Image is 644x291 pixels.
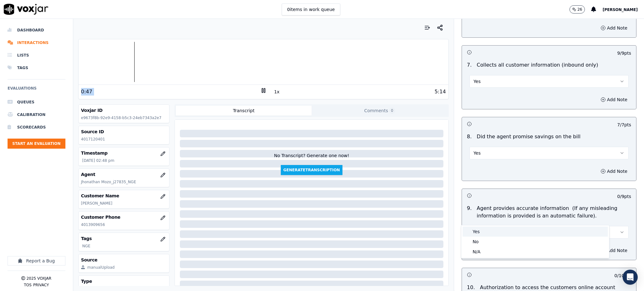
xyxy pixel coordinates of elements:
div: No Transcript? Generate one now! [274,152,349,165]
a: Scorecards [8,121,65,134]
h3: Source ID [81,129,167,135]
button: Comments [312,106,447,116]
h6: Evaluations [8,85,65,96]
button: Start an Evaluation [8,139,65,149]
a: Calibration [8,108,65,121]
p: 2025 Voxjar [26,276,51,281]
p: 26 [577,7,582,12]
p: [DATE] 02:48 pm [82,158,167,163]
a: Tags [8,62,65,74]
button: TOS [24,283,31,288]
h3: Customer Name [81,193,167,199]
p: Jhonathan Mozo_j27835_NGE [81,179,167,184]
span: 0 [389,108,395,113]
a: Lists [8,49,65,62]
button: Add Note [597,246,631,255]
h3: Customer Phone [81,214,167,220]
h3: Tags [81,235,167,242]
span: Yes [474,78,481,85]
h3: Voxjar ID [81,107,167,113]
div: 5:14 [435,88,446,96]
button: Transcript [176,106,312,116]
p: Collects all customer information (inbound only) [477,61,598,69]
p: 4013909656 [81,222,167,227]
p: 8 . [464,133,474,140]
p: 0 / 9 pts [617,193,631,200]
div: Open Intercom Messenger [623,270,638,285]
div: Yes [463,227,608,237]
a: Interactions [8,36,65,49]
div: N/A [463,247,608,257]
span: [PERSON_NAME] [602,8,638,12]
h3: Timestamp [81,150,167,156]
img: voxjar logo [4,4,48,15]
p: e9673f8b-92e9-4158-b5c3-24eb7343a2e7 [81,115,167,120]
button: 26 [569,5,591,14]
div: manualUpload [87,265,115,270]
p: 0 / 10 pts [614,272,631,279]
button: Add Note [597,167,631,176]
h3: Agent [81,171,167,178]
a: Dashboard [8,24,65,36]
button: Privacy [33,283,49,288]
button: Report a Bug [8,256,65,266]
p: Agent provides accurate information (If any misleading information is provided is an automatic fa... [477,205,631,220]
button: 0items in work queue [282,3,340,15]
h3: Type [81,278,167,284]
button: 1x [273,87,281,96]
p: Did the agent promise savings on the bill [477,133,580,140]
p: 4017120401 [81,137,167,142]
div: 0:47 [81,88,92,96]
p: NGE [82,244,167,249]
p: 7 . [464,61,474,69]
p: [PERSON_NAME] [81,201,167,206]
p: 9 / 9 pts [617,50,631,56]
button: Add Note [597,24,631,32]
a: Queues [8,96,65,108]
h3: Source [81,257,167,263]
button: 26 [569,5,585,14]
button: [PERSON_NAME] [602,6,644,13]
span: Yes [474,150,481,156]
p: 9 . [464,205,474,220]
button: Add Note [597,95,631,104]
button: GenerateTranscription [281,165,342,175]
p: 7 / 7 pts [617,122,631,128]
div: No [463,237,608,247]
